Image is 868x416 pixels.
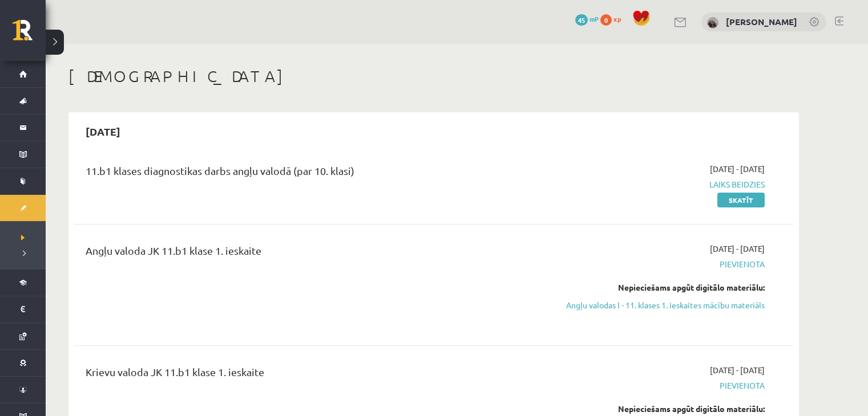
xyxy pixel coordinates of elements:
[550,299,765,311] a: Angļu valodas I - 11. klases 1. ieskaites mācību materiāls
[550,282,765,293] div: Nepieciešams apgūt digitālo materiālu:
[590,14,599,23] span: mP
[550,178,765,190] span: Laiks beidzies
[550,380,765,391] span: Pievienota
[707,17,718,28] img: Laura Bitina
[710,243,765,255] span: [DATE] - [DATE]
[613,14,621,23] span: xp
[710,163,765,175] span: [DATE] - [DATE]
[726,16,797,27] a: [PERSON_NAME]
[575,14,588,26] span: 45
[13,20,46,48] a: Rīgas 1. Tālmācības vidusskola
[550,258,765,270] span: Pievienota
[74,118,132,145] h2: [DATE]
[86,364,532,385] div: Krievu valoda JK 11.b1 klase 1. ieskaite
[600,14,612,26] span: 0
[68,67,799,86] h1: [DEMOGRAPHIC_DATA]
[86,163,532,184] div: 11.b1 klases diagnostikas darbs angļu valodā (par 10. klasi)
[600,14,627,23] a: 0 xp
[717,193,765,207] a: Skatīt
[550,403,765,415] div: Nepieciešams apgūt digitālo materiālu:
[86,243,532,264] div: Angļu valoda JK 11.b1 klase 1. ieskaite
[710,364,765,376] span: [DATE] - [DATE]
[575,14,599,23] a: 45 mP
